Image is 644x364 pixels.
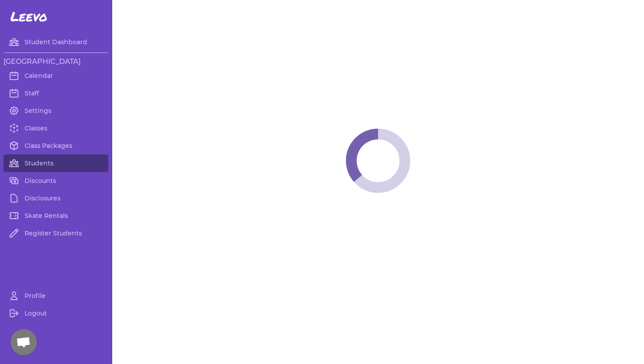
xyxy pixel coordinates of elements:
a: Calendar [4,67,108,84]
span: Leevo [11,9,47,24]
a: Logout [4,304,108,322]
a: Skate Rentals [4,207,108,224]
h3: [GEOGRAPHIC_DATA] [4,56,108,67]
a: Class Packages [4,137,108,154]
a: Profile [4,287,108,304]
a: Classes [4,119,108,137]
a: Students [4,154,108,172]
div: Open chat [11,329,37,355]
a: Disclosures [4,189,108,207]
a: Student Dashboard [4,33,108,51]
a: Settings [4,102,108,119]
a: Register Students [4,224,108,242]
a: Staff [4,84,108,102]
a: Discounts [4,172,108,189]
